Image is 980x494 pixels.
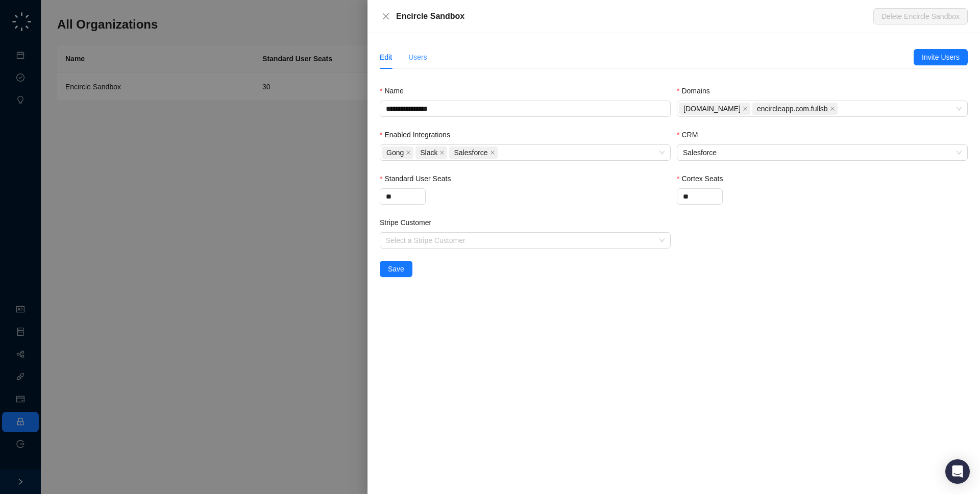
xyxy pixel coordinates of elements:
button: Close [380,10,392,22]
span: close [490,150,495,155]
div: Open Intercom Messenger [945,459,970,484]
label: Standard User Seats [380,173,458,184]
span: Salesforce [454,147,487,158]
label: Enabled Integrations [380,129,457,140]
span: Gong [382,146,413,159]
label: CRM [677,129,705,140]
label: Domains [677,85,717,96]
span: close [830,106,835,111]
div: Encircle Sandbox [396,10,873,22]
label: Stripe Customer [380,217,438,228]
input: Name [380,101,671,117]
input: Domains [840,105,842,113]
span: [DOMAIN_NAME] [683,103,741,114]
span: Slack [420,147,437,158]
button: Invite Users [914,49,968,65]
input: Cortex Seats [677,189,722,204]
span: close [439,150,445,155]
div: Users [408,52,427,63]
span: close [382,12,390,20]
span: Salesforce [683,145,962,160]
button: Delete Encircle Sandbox [873,8,968,24]
span: close [406,150,411,155]
input: Stripe Customer [386,233,658,248]
span: Gong [386,147,404,158]
span: close [743,106,748,111]
span: encircleapp.com [679,103,750,115]
span: Slack [415,146,447,159]
span: encircleapp.com.fullsb [757,103,828,114]
input: Standard User Seats [380,189,425,204]
div: Edit [380,52,392,63]
label: Name [380,85,411,96]
input: Enabled Integrations [500,149,502,157]
label: Cortex Seats [677,173,730,184]
button: Save [380,261,412,277]
span: encircleapp.com.fullsb [752,103,838,115]
span: Invite Users [922,52,960,63]
span: Salesforce [449,146,497,159]
span: Save [388,263,404,275]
